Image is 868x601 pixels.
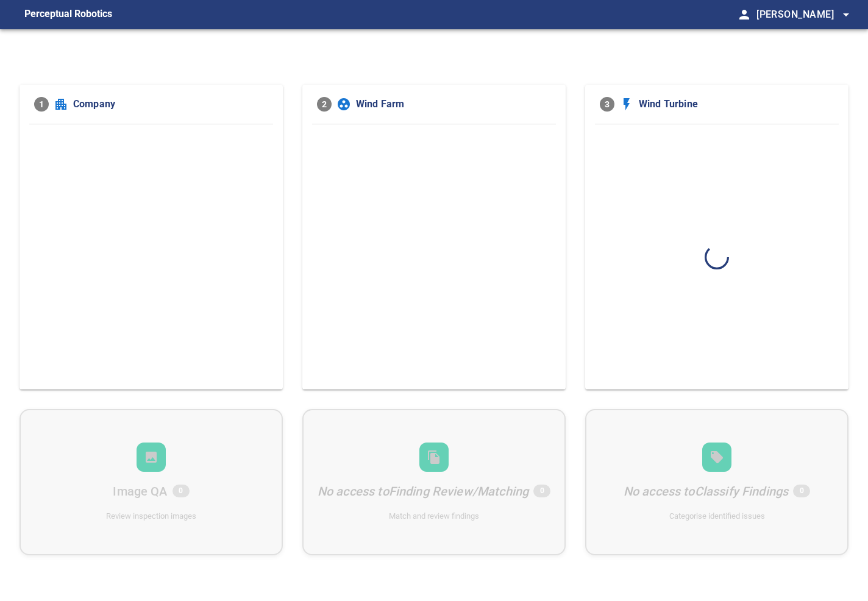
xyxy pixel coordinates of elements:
[73,97,268,112] span: Company
[756,6,853,23] span: [PERSON_NAME]
[317,97,332,112] span: 2
[24,5,112,24] figcaption: Perceptual Robotics
[752,2,853,27] button: [PERSON_NAME]
[34,97,49,112] span: 1
[600,97,614,112] span: 3
[639,97,834,112] span: Wind Turbine
[356,97,551,112] span: Wind Farm
[737,7,752,22] span: person
[839,7,853,22] span: arrow_drop_down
